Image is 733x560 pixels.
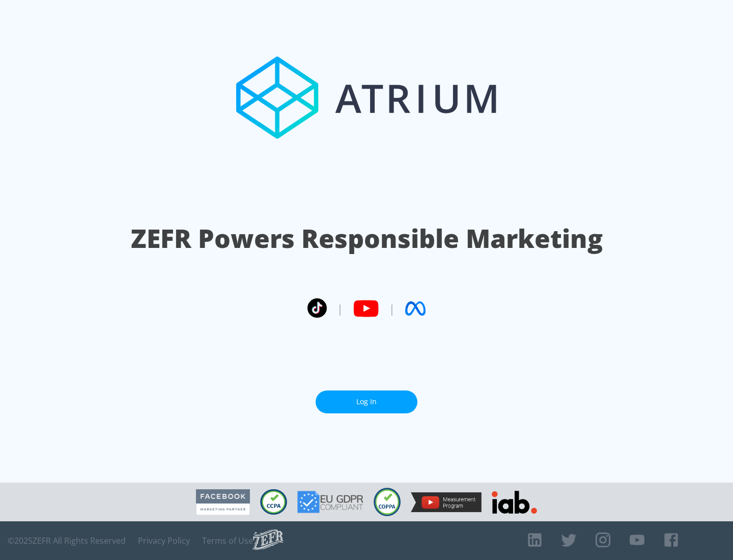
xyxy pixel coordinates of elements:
img: Facebook Marketing Partner [196,489,250,515]
img: CCPA Compliant [260,489,287,515]
span: © 2025 ZEFR All Rights Reserved [8,536,126,546]
img: IAB [492,491,537,514]
img: COPPA Compliant [374,488,401,516]
h1: ZEFR Powers Responsible Marketing [131,221,603,256]
img: YouTube Measurement Program [411,492,482,512]
a: Terms of Use [202,536,253,546]
span: | [337,301,343,316]
span: | [389,301,395,316]
a: Log In [316,390,417,413]
a: Privacy Policy [138,536,190,546]
img: GDPR Compliant [297,491,363,513]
